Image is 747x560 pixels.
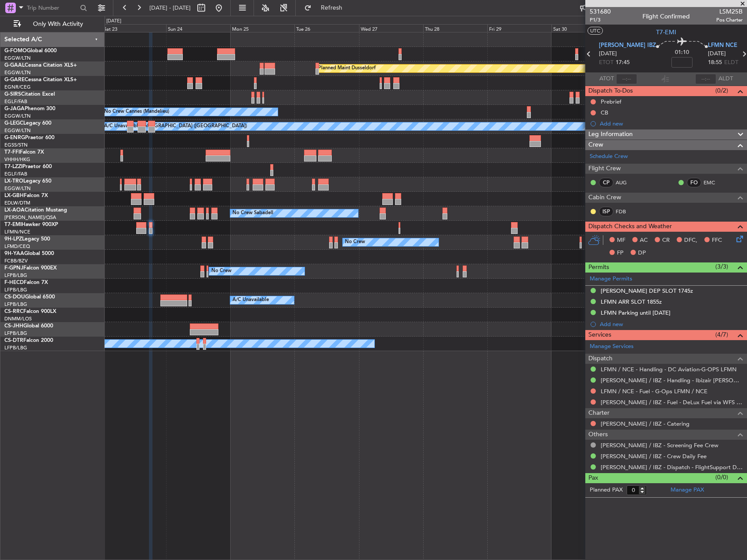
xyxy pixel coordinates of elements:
[4,338,53,343] a: CS-DTRFalcon 2000
[601,420,689,427] a: [PERSON_NAME] / IBZ - Catering
[4,121,23,126] span: G-LEGC
[599,58,613,67] span: ETOT
[4,48,57,54] a: G-FOMOGlobal 6000
[4,222,22,227] span: T7-EMI
[4,48,27,54] span: G-FOMO
[4,63,25,68] span: G-GAAL
[4,156,30,163] a: VHHH/HKG
[4,63,77,68] a: G-GAALCessna Citation XLS+
[590,342,634,351] a: Manage Services
[300,1,353,15] button: Refresh
[4,193,48,198] a: LX-GBHFalcon 7X
[4,179,51,184] a: LX-TROLegacy 650
[588,473,598,483] span: Pax
[4,150,44,155] a: T7-FFIFalcon 7X
[4,55,31,61] a: EGGW/LTN
[687,178,701,187] div: FO
[640,236,648,245] span: AC
[4,266,57,271] a: F-GPNJFalcon 900EX
[4,208,25,213] span: LX-AOA
[4,185,31,192] a: EGGW/LTN
[601,109,608,116] div: CB
[4,345,27,351] a: LFPB/LBG
[4,258,28,264] a: FCBB/BZV
[708,50,726,58] span: [DATE]
[551,24,616,32] div: Sat 30
[4,214,56,221] a: [PERSON_NAME]/QSA
[638,249,646,258] span: DP
[599,41,656,50] span: [PERSON_NAME] IBZ
[23,21,93,27] span: Only With Activity
[4,323,53,329] a: CS-JHHGlobal 6000
[588,193,621,203] span: Cabin Crew
[106,18,121,25] div: [DATE]
[4,280,48,285] a: F-HECDFalcon 7X
[4,113,31,119] a: EGGW/LTN
[590,275,632,284] a: Manage Permits
[590,16,611,24] span: P1/3
[4,294,55,300] a: CS-DOUGlobal 6500
[149,4,191,12] span: [DATE] - [DATE]
[675,48,689,57] span: 01:10
[616,208,635,215] a: FDB
[708,58,722,67] span: 18:55
[590,7,611,16] span: 531680
[4,193,24,198] span: LX-GBH
[4,69,31,76] a: EGGW/LTN
[4,243,30,250] a: LFMD/CEQ
[4,142,28,148] a: EGSS/STN
[588,222,672,232] span: Dispatch Checks and Weather
[616,74,637,84] input: --:--
[617,236,625,245] span: MF
[104,120,247,133] div: A/C Unavailable [GEOGRAPHIC_DATA] ([GEOGRAPHIC_DATA])
[4,171,27,177] a: EGLF/FAB
[601,366,736,373] a: LFMN / NCE - Handling - DC Aviation-G-OPS LFMN
[587,27,603,35] button: UTC
[4,77,25,83] span: G-GARE
[232,207,273,220] div: No Crew Sabadell
[588,262,609,273] span: Permits
[715,330,728,339] span: (4/7)
[601,398,743,406] a: [PERSON_NAME] / IBZ - Fuel - DeLux Fuel via WFS - [PERSON_NAME] / IBZ
[230,24,294,32] div: Mon 25
[4,280,24,285] span: F-HECD
[616,58,630,67] span: 17:45
[10,17,95,31] button: Only With Activity
[27,1,77,14] input: Trip Number
[588,354,613,364] span: Dispatch
[313,5,350,11] span: Refresh
[601,309,671,316] div: LFMN Parking until [DATE]
[4,164,22,169] span: T7-LZZI
[601,298,662,305] div: LFMN ARR SLOT 1855z
[4,135,54,140] a: G-ENRGPraetor 600
[588,140,603,150] span: Crew
[4,179,23,184] span: LX-TRO
[601,442,718,449] a: [PERSON_NAME] / IBZ - Screening Fee Crew
[601,287,693,294] div: [PERSON_NAME] DEP SLOT 1745z
[601,98,621,105] div: Prebrief
[211,265,232,278] div: No Crew
[232,294,269,307] div: A/C Unavailable
[588,129,633,140] span: Leg Information
[487,24,551,32] div: Fri 29
[4,294,25,300] span: CS-DOU
[712,236,722,245] span: FFC
[601,463,743,471] a: [PERSON_NAME] / IBZ - Dispatch - FlightSupport Dispatch [GEOGRAPHIC_DATA]
[4,316,32,322] a: DNMM/LOS
[588,430,608,440] span: Others
[601,452,707,460] a: [PERSON_NAME] / IBZ - Crew Daily Fee
[4,127,31,134] a: EGGW/LTN
[4,92,21,97] span: G-SIRS
[102,24,166,32] div: Sat 23
[4,229,30,235] a: LFMN/NCE
[4,150,20,155] span: T7-FFI
[4,200,30,206] a: EDLW/DTM
[4,323,23,329] span: CS-JHH
[671,486,704,495] a: Manage PAX
[4,164,52,169] a: T7-LZZIPraetor 600
[4,106,25,111] span: G-JAGA
[600,120,743,127] div: Add new
[359,24,423,32] div: Wed 27
[616,179,635,187] a: AUG
[294,24,359,32] div: Tue 26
